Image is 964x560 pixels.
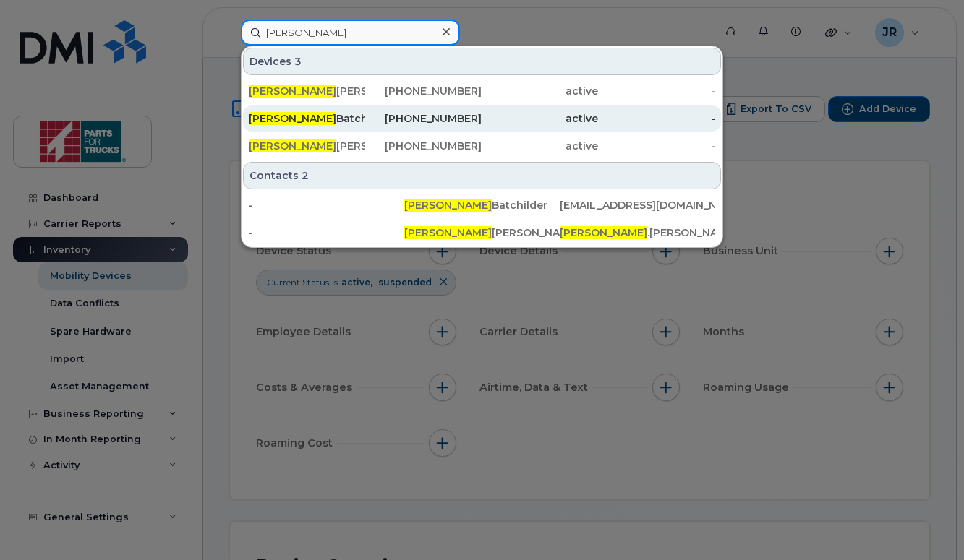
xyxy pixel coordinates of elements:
a: [PERSON_NAME][PERSON_NAME][PHONE_NUMBER]active- [243,78,721,104]
a: [PERSON_NAME][PERSON_NAME][PHONE_NUMBER]active- [243,133,721,159]
div: [PHONE_NUMBER] [365,111,482,126]
a: -[PERSON_NAME][PERSON_NAME][PERSON_NAME].[PERSON_NAME][EMAIL_ADDRESS][DOMAIN_NAME] [243,220,721,246]
div: - [598,139,715,153]
div: [PERSON_NAME] [404,225,560,240]
div: - [249,198,404,212]
a: [PERSON_NAME]Batchilder[PHONE_NUMBER]active- [243,105,721,132]
span: [PERSON_NAME] [560,226,647,239]
span: [PERSON_NAME] [404,226,492,239]
div: active [482,84,598,98]
div: .[PERSON_NAME][EMAIL_ADDRESS][DOMAIN_NAME] [560,225,715,240]
span: [PERSON_NAME] [404,199,492,212]
div: active [482,111,598,126]
div: [EMAIL_ADDRESS][DOMAIN_NAME] [560,198,715,212]
div: Batchilder [404,198,560,212]
div: [PERSON_NAME] [249,84,365,98]
div: [PHONE_NUMBER] [365,84,482,98]
div: active [482,139,598,153]
div: [PHONE_NUMBER] [365,139,482,153]
span: [PERSON_NAME] [249,85,336,98]
div: - [598,111,715,126]
div: - [598,84,715,98]
a: -[PERSON_NAME]Batchilder[EMAIL_ADDRESS][DOMAIN_NAME] [243,192,721,218]
div: Batchilder [249,111,365,126]
div: - [249,225,404,240]
span: [PERSON_NAME] [249,112,336,125]
span: 2 [302,168,309,183]
div: Devices [243,48,721,75]
span: [PERSON_NAME] [249,139,336,152]
div: Contacts [243,162,721,189]
span: 3 [294,54,302,69]
div: [PERSON_NAME] [249,139,365,153]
